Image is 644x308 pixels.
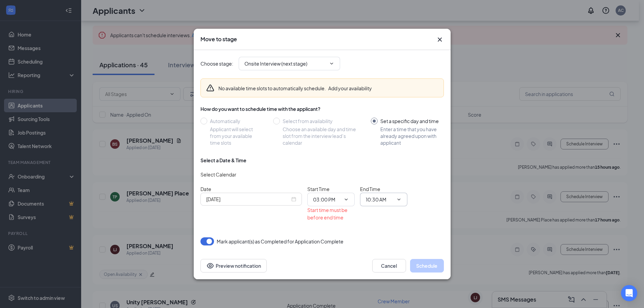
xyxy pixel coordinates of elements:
button: Add your availability [328,85,372,92]
input: End time [366,196,393,203]
svg: Eye [206,262,214,270]
span: Select Calendar [200,171,236,177]
span: Choose stage : [200,60,233,67]
h3: Move to stage [200,35,237,43]
span: Start Time [307,186,330,192]
button: Schedule [410,259,444,273]
svg: Warning [206,84,214,92]
button: Preview notificationEye [200,259,267,273]
button: Close [436,35,444,44]
svg: ChevronDown [343,197,349,202]
div: No available time slots to automatically schedule. [218,85,372,92]
svg: Cross [436,35,444,44]
span: End Time [360,186,380,192]
svg: ChevronDown [329,61,334,66]
div: Open Intercom Messenger [621,285,637,301]
div: How do you want to schedule time with the applicant? [200,105,444,112]
span: Mark applicant(s) as Completed for Application Complete [217,237,343,245]
svg: ChevronDown [396,197,402,202]
input: Sep 17, 2025 [206,195,290,203]
input: Start time [313,196,341,203]
span: Date [200,186,211,192]
div: Select a Date & Time [200,157,246,164]
button: Cancel [372,259,406,273]
div: Start time must be before end time [307,206,355,221]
